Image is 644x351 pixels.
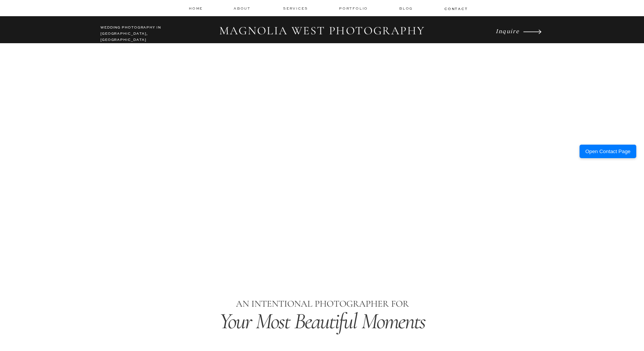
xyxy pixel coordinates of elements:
h1: Los Angeles Wedding Photographer [174,236,470,251]
a: contact [444,6,467,11]
i: Your Most Beautiful Moments [219,307,425,335]
i: Inquire [496,27,519,34]
p: AN INTENTIONAL PHOTOGRAPHER FOR [174,297,471,312]
a: about [234,6,253,11]
h2: WEDDING PHOTOGRAPHY IN [GEOGRAPHIC_DATA], [GEOGRAPHIC_DATA] [100,25,169,39]
a: Portfolio [339,6,369,11]
button: Open Contact Page [580,145,636,158]
a: Inquire [496,25,521,36]
a: services [283,6,309,11]
a: home [189,6,203,11]
a: Blog [399,6,415,11]
h2: MAGNOLIA WEST PHOTOGRAPHY [214,24,430,39]
i: Timeless Images & an Unparalleled Experience [160,196,483,224]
